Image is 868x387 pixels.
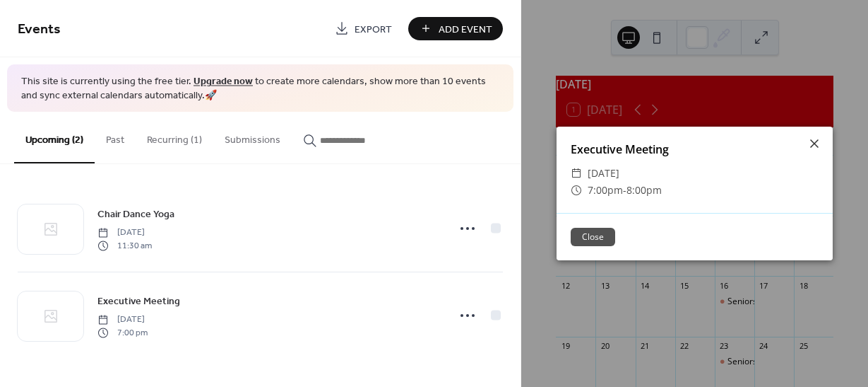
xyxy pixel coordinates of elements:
div: ​ [571,165,582,182]
span: 11:30 am [97,239,152,252]
span: 8:00pm [626,183,662,197]
a: Chair Dance Yoga [97,206,174,222]
span: [DATE] [97,313,148,326]
span: Chair Dance Yoga [97,207,174,222]
a: Upgrade now [194,72,253,91]
span: Executive Meeting [97,294,180,309]
span: - [623,183,626,197]
button: Recurring (1) [136,112,213,162]
span: 7:00 pm [97,326,148,339]
div: Executive Meeting [557,141,833,158]
span: Export [355,22,392,37]
button: Past [95,112,136,162]
span: Events [18,16,61,43]
span: This site is currently using the free tier. to create more calendars, show more than 10 events an... [21,75,499,103]
div: ​ [571,182,582,199]
span: [DATE] [588,165,619,182]
span: 7:00pm [588,183,623,197]
button: Submissions [213,112,292,162]
button: Upcoming (2) [14,112,95,163]
span: [DATE] [97,226,152,239]
button: Close [571,228,615,246]
a: Executive Meeting [97,293,180,309]
a: Export [324,17,403,40]
button: Add Event [408,17,503,40]
span: Add Event [439,22,492,37]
